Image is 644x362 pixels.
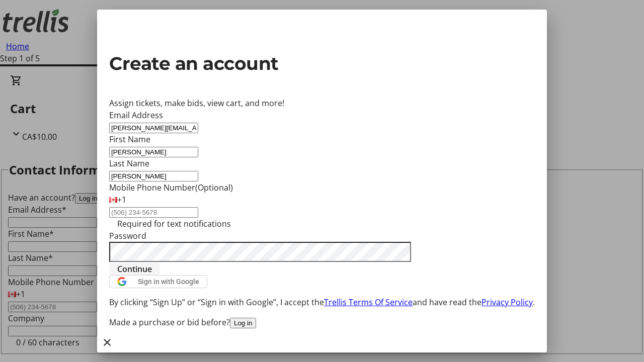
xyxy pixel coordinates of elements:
p: By clicking “Sign Up” or “Sign in with Google”, I accept the and have read the . [109,296,535,308]
h2: Create an account [109,50,535,77]
button: Sign in with Google [109,275,207,288]
button: Log in [230,318,256,328]
button: Close [97,332,117,352]
a: Privacy Policy [481,297,533,308]
div: Made a purchase or bid before? [109,316,535,328]
span: Sign in with Google [138,278,199,286]
span: Continue [117,263,152,275]
a: Trellis Terms Of Service [324,297,413,308]
label: First Name [109,134,150,145]
input: Email Address [109,123,198,133]
input: First Name [109,147,198,157]
label: Last Name [109,158,149,169]
div: Assign tickets, make bids, view cart, and more! [109,97,535,109]
label: Mobile Phone Number (Optional) [109,182,233,193]
input: Last Name [109,171,198,182]
input: (506) 234-5678 [109,207,198,218]
label: Email Address [109,110,163,121]
button: Continue [109,263,160,275]
label: Password [109,230,146,241]
tr-hint: Required for text notifications [117,218,231,230]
